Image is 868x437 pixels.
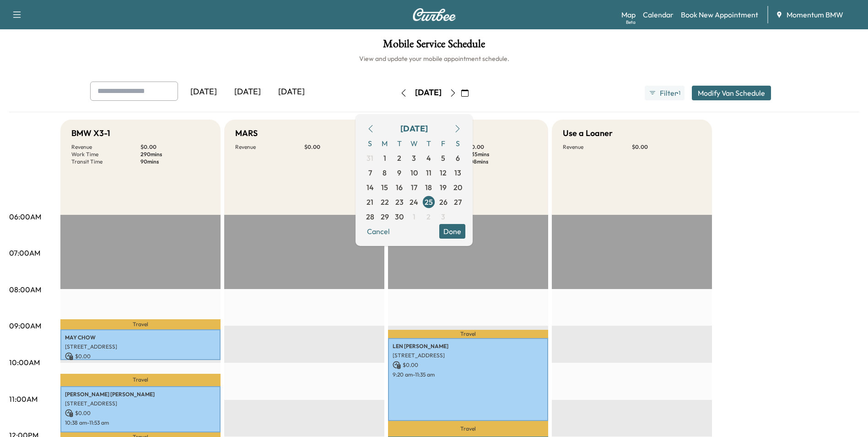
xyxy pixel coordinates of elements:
img: Curbee Logo [412,8,456,21]
span: 28 [366,211,374,222]
span: 7 [368,167,372,178]
p: $ 0.00 [65,409,216,417]
div: [DATE] [270,82,313,103]
button: Filter●1 [645,86,684,100]
span: 23 [395,197,404,208]
span: 17 [411,182,417,193]
p: 90 mins [140,158,210,165]
p: Travel [388,421,548,437]
span: 6 [456,153,460,164]
p: Travel [60,319,221,329]
span: 3 [412,153,416,164]
p: $ 0.00 [393,361,544,369]
p: 10:00AM [9,357,40,368]
p: [PERSON_NAME] [PERSON_NAME] [65,391,216,398]
p: Travel [388,330,548,338]
p: Travel [60,374,221,386]
span: 8 [383,167,387,178]
span: 18 [425,182,432,193]
h5: BMW X3-1 [71,127,110,140]
span: 12 [440,167,447,178]
span: 2 [426,211,431,222]
div: [DATE] [400,122,428,135]
p: 11:00AM [9,393,38,404]
span: F [436,136,451,151]
a: Book New Appointment [681,9,758,20]
p: 290 mins [140,151,210,158]
a: Calendar [643,9,674,20]
span: 5 [441,153,445,164]
span: 30 [395,211,404,222]
p: Revenue [71,143,140,151]
span: 3 [441,211,445,222]
p: Work Time [71,151,140,158]
p: $ 0.00 [140,143,210,151]
span: 15 [381,182,388,193]
p: 108 mins [468,158,537,165]
p: 06:00AM [9,211,41,222]
span: S [451,136,465,151]
span: 27 [454,197,462,208]
p: LEN [PERSON_NAME] [393,343,544,350]
p: 10:38 am - 11:53 am [65,419,216,426]
span: S [363,136,377,151]
p: $ 0.00 [304,143,373,151]
span: 19 [440,182,447,193]
p: [STREET_ADDRESS] [65,400,216,407]
span: 31 [367,153,373,164]
p: MAY CHOW [65,334,216,341]
span: 26 [439,197,447,208]
h5: MARS [235,127,258,140]
span: 13 [454,167,461,178]
p: $ 0.00 [65,352,216,361]
button: Cancel [363,224,394,239]
span: 20 [453,182,462,193]
button: Modify Van Schedule [692,86,771,100]
p: [STREET_ADDRESS] [65,343,216,350]
span: ● [676,91,678,95]
span: 1 [679,89,680,97]
h1: Mobile Service Schedule [9,38,859,54]
button: Done [439,224,465,239]
span: T [392,136,407,151]
span: 29 [381,211,389,222]
span: 11 [426,167,431,178]
span: 14 [367,182,374,193]
div: [DATE] [226,82,270,103]
span: T [421,136,436,151]
p: Revenue [235,143,304,151]
p: Transit Time [71,158,140,165]
span: 1 [383,153,386,164]
div: [DATE] [415,87,442,98]
span: 24 [410,197,418,208]
p: 235 mins [468,151,537,158]
p: [STREET_ADDRESS] [393,352,544,359]
a: MapBeta [621,9,636,20]
p: Revenue [563,143,632,151]
span: 1 [413,211,415,222]
span: 10 [410,167,418,178]
p: 08:00AM [9,284,41,295]
span: 21 [367,197,373,208]
span: 25 [425,197,433,208]
span: M [377,136,392,151]
p: $ 0.00 [468,143,537,151]
span: 4 [426,153,431,164]
span: 9 [397,167,401,178]
div: [DATE] [182,82,226,103]
span: 2 [397,153,401,164]
h5: Use a Loaner [563,127,613,140]
h6: View and update your mobile appointment schedule. [9,54,859,63]
span: 22 [381,197,389,208]
p: 9:20 am - 11:35 am [393,371,544,378]
span: Momentum BMW [787,9,843,20]
p: 09:00AM [9,320,41,331]
p: $ 0.00 [632,143,701,151]
div: Beta [626,19,636,26]
span: 16 [396,182,403,193]
span: W [407,136,421,151]
p: 07:00AM [9,247,40,258]
span: Filter [660,87,676,98]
